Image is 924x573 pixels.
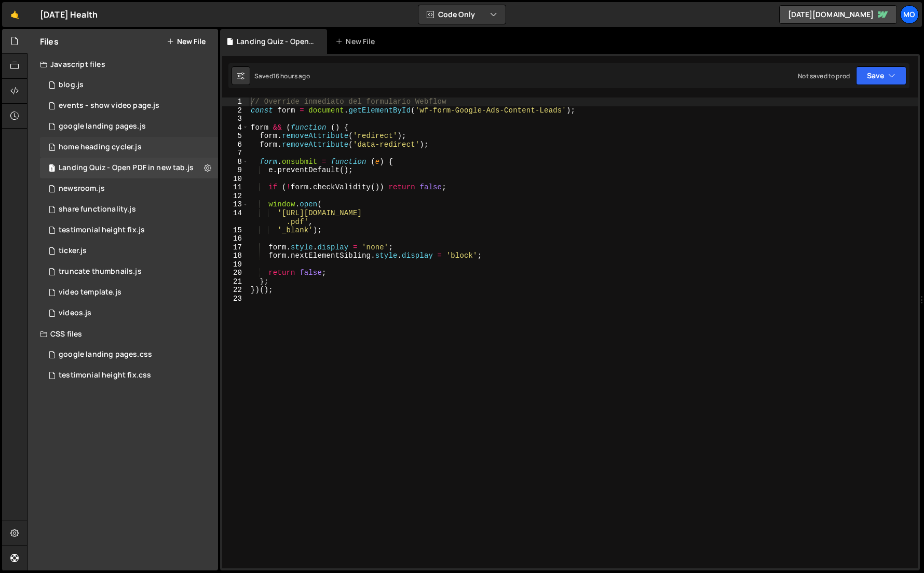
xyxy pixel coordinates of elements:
div: truncate thumbnails.js [59,267,142,276]
div: 17 [222,243,249,252]
div: 7 [222,149,249,158]
div: Saved [254,72,310,80]
div: 6 [222,141,249,149]
div: 8 [222,158,249,166]
span: 1 [49,144,55,152]
a: 🤙 [2,2,28,27]
a: [DATE][DOMAIN_NAME] [779,5,897,24]
div: testimonial height fix.css [59,371,151,380]
div: google landing pages.js [59,122,146,131]
div: 10 [222,175,249,184]
div: [DATE] Health [40,8,98,21]
div: home heading cycler.js [59,143,142,152]
span: 1 [49,165,55,173]
div: 15519/43856.js [40,241,218,261]
button: Save [856,66,906,85]
div: 15519/43379.js [40,95,218,116]
div: share functionality.js [59,205,136,214]
div: Javascript files [28,54,218,75]
div: 15519/44859.js [40,158,218,178]
div: 15519/43356.js [40,178,218,199]
div: 21 [222,277,249,286]
div: Landing Quiz - Open PDF in new tab.js [237,36,315,47]
div: 15519/43756.js [40,261,218,282]
div: 2 [222,106,249,115]
div: 12 [222,192,249,201]
button: Code Only [418,5,506,24]
div: 23 [222,295,249,303]
div: 19 [222,260,249,269]
div: blog.js [59,80,84,90]
div: google landing pages.css [59,350,152,359]
div: 15519/44154.js [40,137,218,158]
div: ticker.js [59,246,87,256]
div: newsroom.js [59,184,105,193]
div: 15519/41006.js [40,116,218,137]
a: Mo [900,5,919,24]
div: 15519/41007.css [40,344,218,365]
div: 5 [222,132,249,141]
div: 1 [222,97,249,106]
div: 15519/43411.js [40,75,218,95]
div: 3 [222,115,249,123]
div: 16 [222,234,249,243]
div: 15519/44291.css [40,365,218,386]
div: Landing Quiz - Open PDF in new tab.js [59,163,194,173]
div: 15 [222,226,249,235]
div: testimonial height fix.js [59,226,145,235]
div: 15519/44391.js [40,303,218,324]
div: video template.js [59,288,121,297]
div: 11 [222,183,249,192]
div: 15519/44286.js [40,220,218,241]
div: 15519/43553.js [40,282,218,303]
div: 9 [222,166,249,175]
div: CSS files [28,324,218,344]
div: 20 [222,269,249,277]
div: 4 [222,123,249,132]
div: 22 [222,286,249,295]
div: New File [335,36,379,47]
div: 18 [222,251,249,260]
div: Not saved to prod [798,72,850,80]
div: videos.js [59,309,91,318]
div: events - show video page.js [59,101,159,110]
div: 14 [222,209,249,226]
button: New File [167,37,206,46]
div: 13 [222,200,249,209]
div: 16 hours ago [273,72,310,80]
h2: Files [40,36,59,47]
div: 15519/43407.js [40,199,218,220]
